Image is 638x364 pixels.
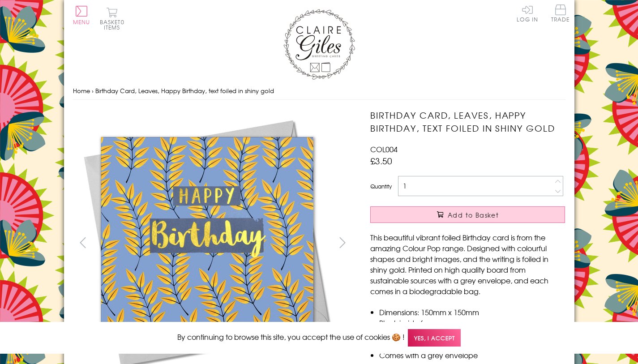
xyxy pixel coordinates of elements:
[551,4,570,24] a: Trade
[370,109,565,135] h1: Birthday Card, Leaves, Happy Birthday, text foiled in shiny gold
[448,210,499,219] span: Add to Basket
[370,232,565,296] p: This beautiful vibrant foiled Birthday card is from the amazing Colour Pop range. Designed with c...
[332,232,352,253] button: next
[73,6,90,25] button: Menu
[370,154,392,167] span: £3.50
[73,18,90,26] span: Menu
[283,9,355,80] img: Claire Giles Greetings Cards
[100,7,124,30] button: Basket0 items
[73,232,93,253] button: prev
[408,329,461,347] span: Yes, I accept
[379,317,565,328] li: Blank inside for your own message
[379,307,565,317] li: Dimensions: 150mm x 150mm
[517,4,538,22] a: Log In
[73,82,565,100] nav: breadcrumbs
[379,350,565,360] li: Comes with a grey envelope
[73,86,90,95] a: Home
[95,86,274,95] span: Birthday Card, Leaves, Happy Birthday, text foiled in shiny gold
[92,86,94,95] span: ›
[104,18,124,31] span: 0 items
[370,144,398,154] span: COL004
[370,206,565,223] button: Add to Basket
[551,4,570,22] span: Trade
[370,182,392,190] label: Quantity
